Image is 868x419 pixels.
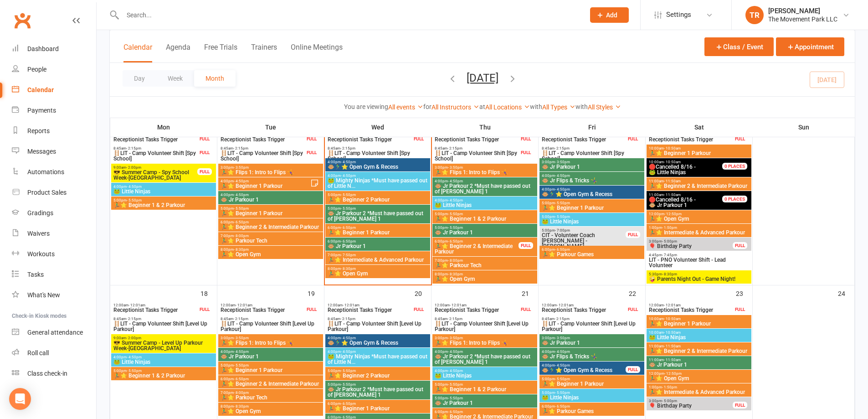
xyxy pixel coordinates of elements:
[722,196,747,202] div: 0 PLACES
[327,321,428,332] span: 🪜LIT - Camp Volunteer Shift [Level Up Parkour]
[434,166,535,170] span: 3:00pm
[648,331,750,335] span: 10:00am
[220,317,321,321] span: 8:45am
[113,170,198,181] span: 😎 Summer Camp - Spy School Week-[GEOGRAPHIC_DATA]
[220,252,321,257] span: 🏃‍♂️⭐ Open Gym
[434,259,535,263] span: 7:00pm
[448,198,463,202] span: - 4:50pm
[479,103,485,110] strong: at
[541,187,642,191] span: 4:00pm
[555,317,570,321] span: - 2:15pm
[220,224,321,230] span: 🏃‍♂️⭐ Beginner 2 & Intermediate Parkour
[555,187,570,191] span: - 4:50pm
[11,9,34,32] a: Clubworx
[233,317,248,321] span: - 2:15pm
[12,121,96,141] a: Reports
[234,193,249,197] span: - 4:50pm
[27,86,54,93] div: Calendar
[541,150,642,161] span: 🪜LIT - Camp Volunteer Shift [Spy School]
[485,103,530,111] a: All Locations
[648,307,733,313] span: Receptionist Tasks Trigger
[341,253,356,257] span: - 7:50pm
[113,317,214,321] span: 8:45am
[197,135,212,142] div: FULL
[448,212,463,216] span: - 5:50pm
[27,66,46,73] div: People
[519,149,533,156] div: FULL
[434,179,535,183] span: 4:00pm
[431,118,539,137] th: Thu
[113,202,214,208] span: 🏃‍♂️⭐ Beginner 1 & 2 Parkour
[304,135,319,142] div: FULL
[539,118,646,137] th: Fri
[541,174,642,178] span: 4:00pm
[327,197,428,202] span: 🏃‍♂️⭐ Beginner 2 Parkour
[220,211,321,216] span: 🏃‍♂️⭐ Beginner 1 Parkour
[434,272,535,276] span: 8:00pm
[27,189,67,196] div: Product Sales
[555,201,570,205] span: - 5:50pm
[27,107,56,114] div: Payments
[648,150,750,156] span: 🏃‍♂️⭐ Beginner 1 Parkour
[327,271,428,276] span: 🏃‍♂️⭐ Open Gym
[110,118,217,137] th: Mon
[12,244,96,264] a: Workouts
[434,137,519,142] span: Receptionist Tasks Trigger
[27,329,83,336] div: General attendance
[423,103,431,110] strong: for
[12,285,96,305] a: What's New
[557,303,574,307] span: - 12:01am
[541,248,642,252] span: 6:00pm
[220,307,305,313] span: Receptionist Tasks Trigger
[27,250,55,258] div: Workouts
[113,150,198,161] span: 🪜LIT - Camp Volunteer Shift [Spy School]
[220,166,321,170] span: 3:00pm
[434,216,535,222] span: 🏃‍♂️⭐ Beginner 1 & 2 Parkour
[234,248,249,252] span: - 8:30pm
[648,272,750,276] span: 5:30pm
[662,253,677,257] span: - 7:45pm
[128,303,145,307] span: - 12:01am
[664,317,681,321] span: - 10:50am
[541,164,642,170] span: 🐵 Jr Parkour 1
[220,146,305,150] span: 8:45am
[220,321,321,332] span: 🪜LIT - Camp Volunteer Shift [Level Up Parkour]
[341,239,356,243] span: - 6:50pm
[434,336,535,340] span: 3:00pm
[541,340,642,346] span: 🐵 Jr Parkour 1
[646,118,753,137] th: Sat
[113,321,214,332] span: 🪜LIT - Camp Volunteer Shift [Level Up Parkour]
[648,146,750,150] span: 10:00am
[12,322,96,343] a: General attendance kiosk mode
[434,146,519,150] span: 8:45am
[388,103,423,111] a: All events
[327,137,412,142] span: Receptionist Tasks Trigger
[12,223,96,244] a: Waivers
[664,303,681,307] span: - 12:01am
[27,370,67,377] div: Class check-in
[217,118,324,137] th: Tue
[648,160,733,164] span: 10:00am
[606,11,617,19] span: Add
[434,303,519,307] span: 12:00am
[327,164,428,170] span: 🐵🏃‍♂️⭐ Open Gym & Recess
[126,166,141,170] span: - 2:00pm
[664,193,681,197] span: - 11:50am
[555,174,570,178] span: - 4:50pm
[27,271,44,278] div: Tasks
[664,146,681,150] span: - 10:50am
[327,174,428,178] span: 4:00pm
[113,189,214,194] span: 🐸 Little Ninjas
[649,164,696,170] span: 🛑Cancelled 8/16 -
[12,39,96,59] a: Dashboard
[27,168,64,176] div: Automations
[662,226,677,230] span: - 1:50pm
[448,336,463,340] span: - 3:50pm
[220,193,321,197] span: 4:00pm
[113,166,198,170] span: 9:00am
[588,103,621,111] a: All Styles
[434,243,519,254] span: 🏃‍♂️⭐ Beginner 2 & Intermediate Parkour
[662,239,677,243] span: - 5:00pm
[447,317,462,321] span: - 2:15pm
[434,170,535,175] span: 🏃‍♂️⭐ Flips 1: Intro to Flips 🤸‍♀️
